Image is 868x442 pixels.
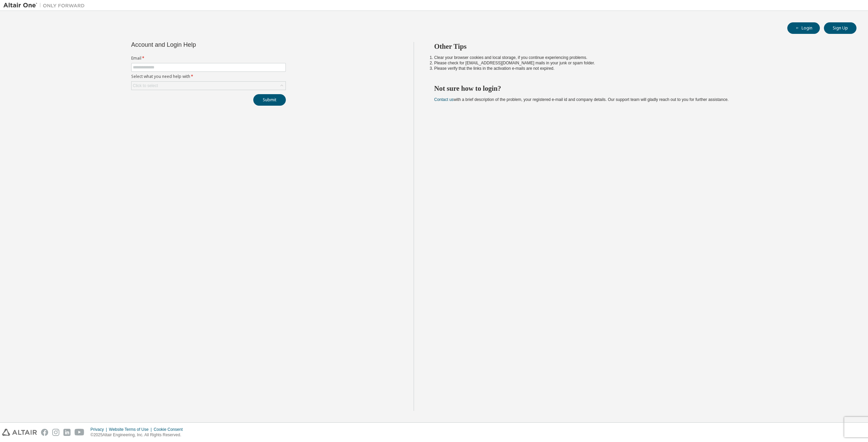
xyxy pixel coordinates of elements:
h2: Other Tips [434,42,845,51]
li: Please verify that the links in the activation e-mails are not expired. [434,66,845,71]
div: Click to select [133,83,158,88]
a: Contact us [434,97,454,102]
p: © 2025 Altair Engineering, Inc. All Rights Reserved. [91,432,187,438]
div: Account and Login Help [131,42,255,47]
img: instagram.svg [52,429,59,436]
img: facebook.svg [41,429,48,436]
button: Login [787,22,820,34]
img: youtube.svg [75,429,84,436]
img: linkedin.svg [63,429,71,436]
img: altair_logo.svg [2,429,37,436]
h2: Not sure how to login? [434,84,845,93]
label: Email [131,56,286,61]
span: with a brief description of the problem, your registered e-mail id and company details. Our suppo... [434,97,729,102]
div: Privacy [91,427,109,432]
img: Altair One [3,2,88,9]
label: Select what you need help with [131,74,286,79]
div: Cookie Consent [154,427,186,432]
button: Submit [253,94,286,106]
div: Click to select [132,82,285,90]
li: Clear your browser cookies and local storage, if you continue experiencing problems. [434,55,845,60]
div: Website Terms of Use [109,427,154,432]
li: Please check for [EMAIL_ADDRESS][DOMAIN_NAME] mails in your junk or spam folder. [434,60,845,66]
button: Sign Up [824,22,856,34]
